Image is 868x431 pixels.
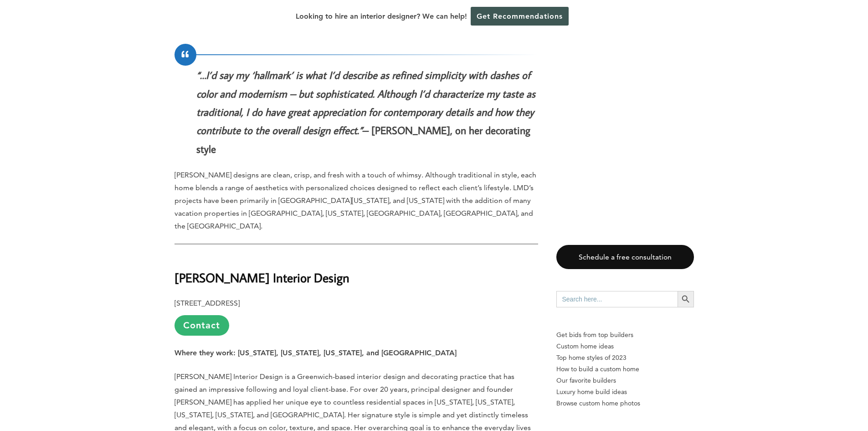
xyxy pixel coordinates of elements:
[556,329,694,341] p: Get bids from top builders
[556,291,678,307] input: Search here...
[196,66,538,158] p: – [PERSON_NAME], on her decorating style
[556,245,694,269] a: Schedule a free consultation
[556,375,694,386] a: Our favorite builders
[175,348,457,357] strong: Where they work: [US_STATE], [US_STATE], [US_STATE], and [GEOGRAPHIC_DATA]
[471,7,569,26] a: Get Recommendations
[175,315,229,336] a: Contact
[556,386,694,398] a: Luxury home build ideas
[556,352,694,363] a: Top home styles of 2023
[175,169,538,233] p: [PERSON_NAME] designs are clean, crisp, and fresh with a touch of whimsy. Although traditional in...
[681,294,691,304] svg: Search
[556,363,694,375] a: How to build a custom home
[196,68,535,137] em: “…I’d say my ‘hallmark’ is what I’d describe as refined simplicity with dashes of color and moder...
[556,341,694,352] a: Custom home ideas
[175,297,538,336] p: [STREET_ADDRESS]
[175,270,349,286] strong: [PERSON_NAME] Interior Design
[556,398,694,409] a: Browse custom home photos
